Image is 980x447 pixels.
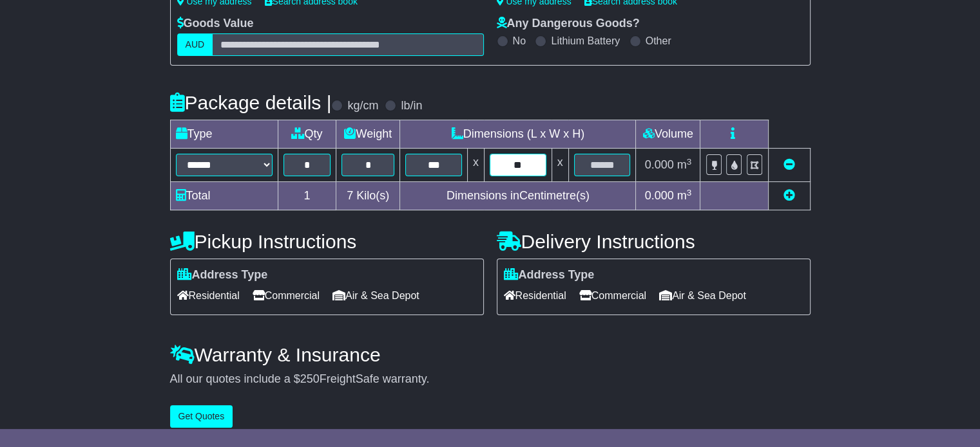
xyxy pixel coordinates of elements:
span: 0.000 [645,158,674,171]
h4: Delivery Instructions [497,231,811,252]
td: Dimensions in Centimetre(s) [400,182,636,210]
span: m [677,189,692,202]
h4: Package details | [170,92,332,113]
span: Commercial [579,286,646,306]
td: Kilo(s) [336,182,400,210]
td: Total [170,182,278,210]
sup: 3 [687,157,692,167]
div: All our quotes include a $ FreightSafe warranty. [170,372,811,387]
label: Lithium Battery [551,35,620,47]
td: x [552,149,568,182]
td: Weight [336,120,400,149]
sup: 3 [687,188,692,197]
label: Other [646,35,671,47]
button: Get Quotes [170,405,233,428]
label: lb/in [401,99,422,113]
label: Address Type [177,268,268,282]
label: Goods Value [177,17,254,31]
span: 250 [300,372,320,385]
a: Add new item [783,189,795,202]
td: x [467,149,484,182]
span: Residential [177,286,240,306]
span: 0.000 [645,189,674,202]
a: Remove this item [783,158,795,171]
td: Volume [636,120,700,149]
span: m [677,158,692,171]
span: 7 [347,189,353,202]
td: Type [170,120,278,149]
span: Residential [504,286,566,306]
label: AUD [177,33,213,56]
span: Air & Sea Depot [332,286,419,306]
td: Qty [278,120,336,149]
span: Air & Sea Depot [659,286,746,306]
h4: Pickup Instructions [170,231,484,252]
label: kg/cm [347,99,378,113]
label: Address Type [504,268,595,282]
td: Dimensions (L x W x H) [400,120,636,149]
span: Commercial [253,286,320,306]
h4: Warranty & Insurance [170,344,811,365]
label: No [513,35,526,47]
td: 1 [278,182,336,210]
label: Any Dangerous Goods? [497,17,640,31]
